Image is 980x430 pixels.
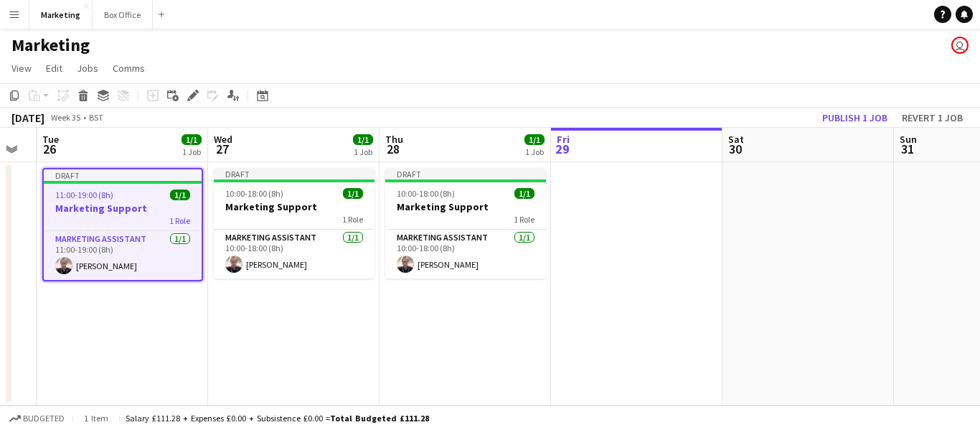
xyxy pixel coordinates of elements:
span: Edit [46,62,62,75]
span: Jobs [77,62,98,75]
h3: Marketing Support [385,200,546,213]
button: Budgeted [7,411,67,426]
h1: Marketing [11,34,90,56]
span: Sun [900,133,917,146]
span: 26 [40,141,59,157]
button: Marketing [29,1,93,29]
div: [DATE] [11,111,44,125]
span: View [11,62,32,75]
span: Sat [728,133,744,146]
div: Salary £111.28 + Expenses £0.00 + Subsistence £0.00 = [126,413,429,424]
div: Draft [44,169,202,181]
span: 31 [897,141,917,157]
span: 1/1 [343,188,363,199]
span: 1/1 [170,190,190,200]
span: 1 Role [169,215,190,226]
span: 1/1 [514,188,534,199]
app-user-avatar: Liveforce Marketing [951,37,969,54]
span: 1 Role [342,214,363,225]
span: Wed [214,133,232,146]
a: Jobs [71,59,104,78]
span: Total Budgeted £111.28 [330,413,429,424]
div: Draft [214,168,374,179]
app-card-role: Marketing Assistant1/110:00-18:00 (8h)[PERSON_NAME] [385,230,546,279]
button: Box Office [93,1,153,29]
a: Comms [107,59,151,78]
a: View [6,59,37,78]
span: 27 [212,141,232,157]
span: 30 [726,141,744,157]
span: 10:00-18:00 (8h) [397,188,455,199]
app-card-role: Marketing Assistant1/111:00-19:00 (8h)[PERSON_NAME] [44,231,202,280]
span: 1/1 [524,134,545,145]
span: 10:00-18:00 (8h) [225,188,283,199]
div: 1 Job [525,146,544,157]
span: 29 [555,141,570,157]
app-card-role: Marketing Assistant1/110:00-18:00 (8h)[PERSON_NAME] [214,230,374,279]
div: 1 Job [182,146,201,157]
span: 11:00-19:00 (8h) [55,190,113,200]
h3: Marketing Support [214,200,374,213]
div: Draft [385,168,546,179]
span: Thu [385,133,403,146]
button: Publish 1 job [816,108,893,127]
div: 1 Job [354,146,372,157]
h3: Marketing Support [44,202,202,215]
span: 1/1 [353,134,373,145]
app-job-card: Draft10:00-18:00 (8h)1/1Marketing Support1 RoleMarketing Assistant1/110:00-18:00 (8h)[PERSON_NAME] [385,168,546,279]
span: 1 Role [514,214,534,225]
span: Tue [42,133,59,146]
span: Fri [557,133,570,146]
span: Comms [113,62,145,75]
span: 28 [383,141,403,157]
span: 1/1 [182,134,202,145]
span: Budgeted [23,413,65,424]
app-job-card: Draft11:00-19:00 (8h)1/1Marketing Support1 RoleMarketing Assistant1/111:00-19:00 (8h)[PERSON_NAME] [42,168,203,281]
a: Edit [40,59,68,78]
app-job-card: Draft10:00-18:00 (8h)1/1Marketing Support1 RoleMarketing Assistant1/110:00-18:00 (8h)[PERSON_NAME] [214,168,374,279]
span: 1 item [79,413,113,424]
div: BST [89,112,103,123]
button: Revert 1 job [896,108,969,127]
span: Week 35 [47,112,83,123]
